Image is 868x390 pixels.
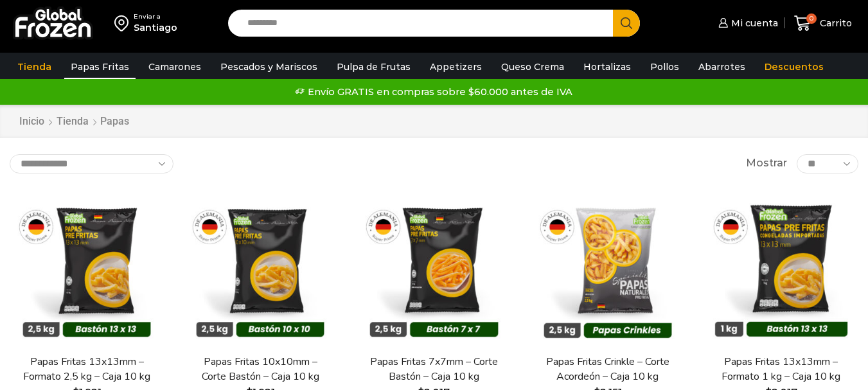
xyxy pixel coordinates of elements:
a: Mi cuenta [715,10,778,36]
a: Appetizers [423,55,488,79]
span: Mi cuenta [728,17,778,30]
a: Queso Crema [495,55,571,79]
a: Papas Fritas Crinkle – Corte Acordeón – Caja 10 kg [538,355,677,384]
div: Enviar a [134,12,177,21]
a: Pulpa de Frutas [330,55,417,79]
a: Papas Fritas 13x13mm – Formato 2,5 kg – Caja 10 kg [17,355,156,384]
img: address-field-icon.svg [114,12,134,34]
a: Papas Fritas 7x7mm – Corte Bastón – Caja 10 kg [364,355,503,384]
a: Hortalizas [577,55,637,79]
a: Papas Fritas 13x13mm – Formato 1 kg – Caja 10 kg [712,355,851,384]
h1: Papas [100,115,129,127]
a: Pescados y Mariscos [214,55,324,79]
div: Santiago [134,21,177,34]
span: Carrito [817,17,852,30]
button: Search button [613,10,640,37]
a: Tienda [56,114,89,129]
a: Papas Fritas [64,55,136,79]
nav: Breadcrumb [19,114,129,129]
select: Pedido de la tienda [10,154,173,173]
a: Descuentos [758,55,830,79]
a: Pollos [644,55,686,79]
span: Mostrar [746,156,787,171]
a: Tienda [11,55,58,79]
a: 0 Carrito [791,8,855,39]
a: Abarrotes [692,55,752,79]
span: 0 [806,13,817,24]
a: Papas Fritas 10x10mm – Corte Bastón – Caja 10 kg [191,355,330,384]
a: Camarones [142,55,208,79]
a: Inicio [19,114,45,129]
